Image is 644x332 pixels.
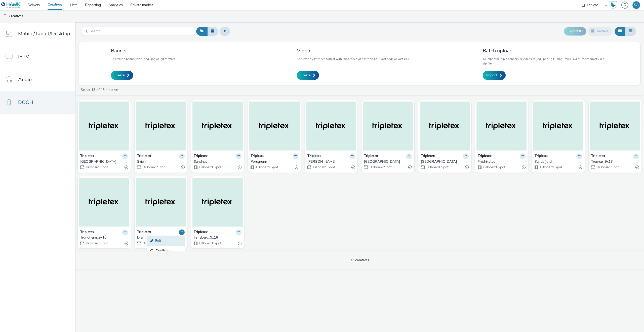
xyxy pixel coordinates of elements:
span: Audio [18,76,32,83]
span: Billboard Spot [483,165,505,170]
img: Tønsberg_9x16 visual [192,178,243,227]
div: Valid [465,165,469,170]
span: Billboard Spot [540,165,562,170]
a: [GEOGRAPHIC_DATA] [421,159,469,164]
span: 13 creatives [350,258,369,262]
span: Create [114,73,125,78]
h3: Batch upload [483,47,609,54]
div: SA [634,1,639,9]
span: Billboard Spot [199,241,221,246]
div: Fredrikstad [478,159,524,164]
a: [GEOGRAPHIC_DATA] [364,159,412,164]
img: Kristiansand visual [420,102,470,151]
strong: 13 [91,87,95,92]
span: Billboard Spot [199,165,221,170]
a: Create [111,71,133,80]
strong: Tripletex [137,229,151,235]
div: Porsgrunn [251,159,296,164]
a: Trondheim_9x16 [80,235,128,240]
strong: Tripletex [80,229,94,235]
strong: Tripletex [535,153,548,159]
button: Export ID [564,27,586,35]
span: Billboard Spot [142,165,165,170]
a: Fredrikstad [478,159,526,164]
a: [PERSON_NAME] [307,159,355,164]
div: Drammen_9x16 [137,235,183,240]
span: Billboard Spot [596,165,619,170]
div: [PERSON_NAME] [307,159,353,164]
span: DOOH [18,99,33,106]
div: Valid [181,165,185,170]
button: Table [625,27,636,36]
a: Skien [137,159,185,164]
p: To create a banner with .png, .jpg or .gif formats. [111,57,176,61]
span: Mobile/Tablet/Desktop [18,30,70,37]
div: Sandnes [194,159,239,164]
img: Sandefjord visual [533,102,584,151]
strong: Tripletex [478,153,492,159]
div: [GEOGRAPHIC_DATA] [80,159,126,164]
strong: Tripletex [80,153,94,159]
div: Tønsberg_9x16 [194,235,239,240]
h3: Banner [111,47,176,54]
a: Edit [147,236,185,246]
a: Sandefjord [535,159,582,164]
a: Duplicate [147,246,185,256]
a: Sandnes [194,159,242,164]
button: Grid [615,27,625,36]
span: Create [300,73,310,78]
span: Import [486,73,497,78]
div: Skien [137,159,183,164]
div: Valid [408,165,412,170]
a: Select of 13 creatives [80,87,122,92]
span: Billboard Spot [142,241,165,246]
img: Skien visual [136,102,186,151]
div: Valid [125,165,128,170]
img: dooh [3,14,8,19]
a: Tønsberg_9x16 [194,235,242,240]
img: Drammen_9x16 visual [136,178,186,227]
img: Hawk Academy [609,1,617,9]
strong: Tripletex [364,153,378,159]
p: To create a vast video format with .mp4 video or paste an XML vast code or vast URL. [297,57,411,61]
span: IPTV [18,53,29,60]
a: Tromsø_9x16 [591,159,639,164]
strong: Tripletex [194,153,208,159]
div: Valid [125,241,128,246]
strong: Tripletex [307,153,321,159]
a: Porsgrunn [251,159,298,164]
a: [GEOGRAPHIC_DATA] [80,159,128,164]
p: To import multiple banners or videos in .jpg, .png, .gif, .mpg, .mp4, .avi or .mov formats in a z... [483,57,609,66]
div: Valid [238,241,242,246]
div: Tromsø_9x16 [591,159,637,164]
span: Billboard Spot [256,165,278,170]
img: Stavanger visual [79,102,129,151]
span: Billboard Spot [369,165,392,170]
div: Sandefjord [535,159,580,164]
img: undefined Logo [1,2,21,8]
a: Drammen_9x16 [137,235,185,240]
img: Trondheim_9x16 visual [79,178,129,227]
span: Billboard Spot [426,165,449,170]
div: Trondheim_9x16 [80,235,126,240]
h3: Video [297,47,411,54]
a: Hawk Academy [609,1,619,9]
span: Billboard Spot [85,165,108,170]
div: [GEOGRAPHIC_DATA] [364,159,410,164]
strong: Tripletex [251,153,264,159]
strong: Tripletex [421,153,435,159]
a: Import [483,71,506,80]
div: Valid [522,165,526,170]
span: Billboard Spot [312,165,335,170]
div: [GEOGRAPHIC_DATA] [421,159,467,164]
span: Billboard Spot [85,241,108,246]
strong: Tripletex [591,153,605,159]
button: Archive [587,27,612,36]
strong: Tripletex [137,153,151,159]
img: Fredrikstad visual [476,102,527,151]
img: Porsgrunn visual [249,102,300,151]
img: Oslo visual [363,102,413,151]
img: Tromsø_9x16 visual [590,102,640,151]
div: Valid [635,165,639,170]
